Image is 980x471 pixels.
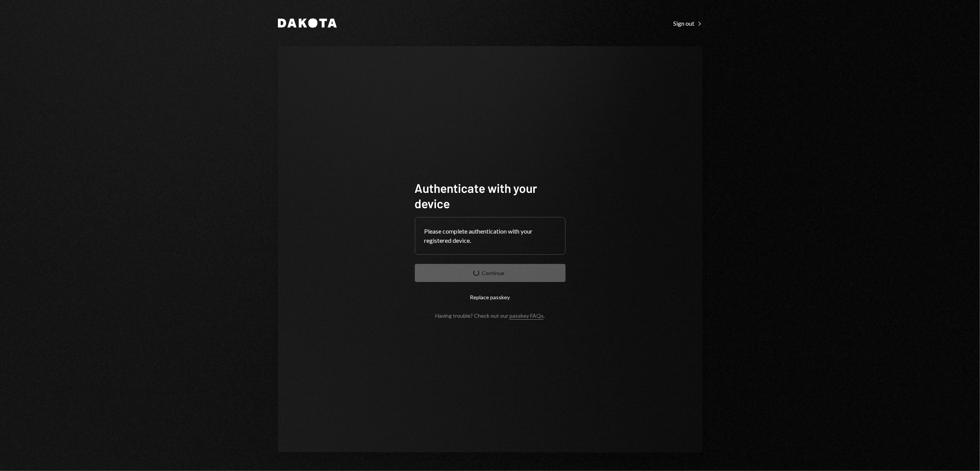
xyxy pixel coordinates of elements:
[509,312,544,320] a: passkey FAQs
[674,20,702,27] div: Sign out
[435,312,545,319] div: Having trouble? Check out our .
[424,227,556,245] div: Please complete authentication with your registered device.
[415,288,566,306] button: Replace passkey
[674,19,702,27] a: Sign out
[415,180,566,211] h1: Authenticate with your device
